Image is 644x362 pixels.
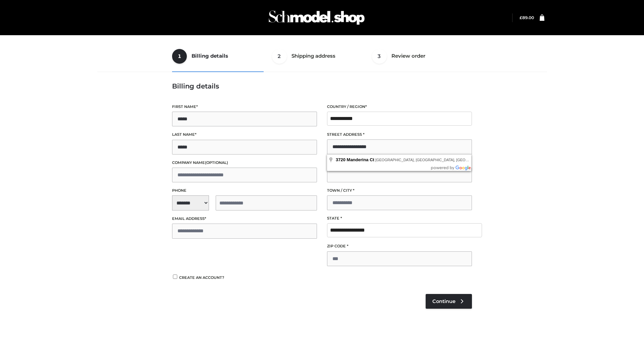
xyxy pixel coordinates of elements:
[432,298,455,304] span: Continue
[179,275,224,280] span: Create an account?
[327,215,472,222] label: State
[205,160,228,165] span: (optional)
[266,4,367,31] img: Schmodel Admin 964
[520,15,534,20] a: £89.00
[375,158,495,162] span: [GEOGRAPHIC_DATA], [GEOGRAPHIC_DATA], [GEOGRAPHIC_DATA]
[327,243,472,249] label: ZIP Code
[172,275,178,279] input: Create an account?
[327,131,472,138] label: Street address
[520,15,534,20] bdi: 89.00
[426,294,472,309] a: Continue
[327,104,472,110] label: Country / Region
[336,157,345,162] span: 3720
[172,216,317,222] label: Email address
[172,82,472,90] h3: Billing details
[327,187,472,194] label: Town / City
[172,187,317,194] label: Phone
[520,15,522,20] span: £
[172,160,317,166] label: Company name
[172,131,317,138] label: Last name
[347,157,374,162] span: Manderina Ct
[172,104,317,110] label: First name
